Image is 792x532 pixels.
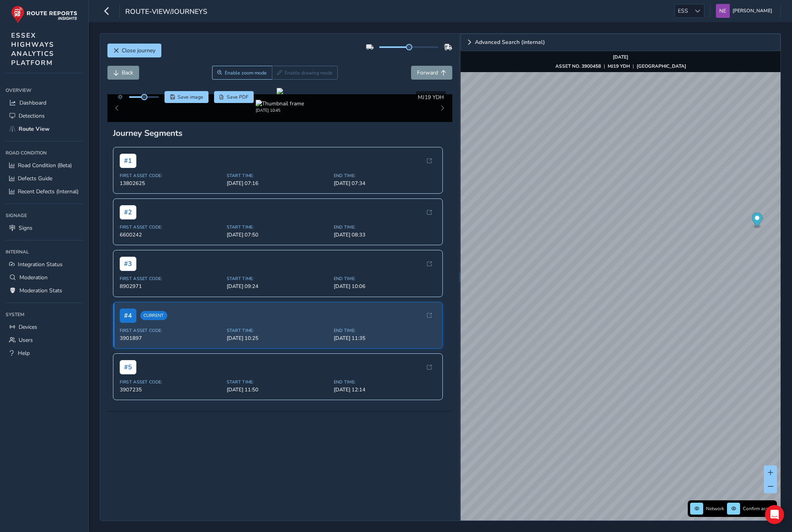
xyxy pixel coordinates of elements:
[122,69,133,76] span: Back
[417,69,438,76] span: Forward
[19,224,33,232] span: Signs
[6,210,83,221] div: Signage
[18,162,72,169] span: Road Condition (Beta)
[256,107,304,113] div: [DATE] 10:45
[6,309,83,320] div: System
[6,334,83,347] a: Users
[19,274,48,281] span: Moderation
[334,173,436,179] span: End Time:
[256,100,304,107] img: Thumbnail frame
[6,284,83,297] a: Moderation Stats
[6,246,83,258] div: Internal
[706,505,724,512] span: Network
[227,335,329,342] span: [DATE] 10:25
[107,66,139,80] button: Back
[120,180,222,187] span: 13802625
[19,323,37,331] span: Devices
[334,283,436,290] span: [DATE] 10:06
[6,271,83,284] a: Moderation
[334,180,436,187] span: [DATE] 07:34
[120,328,222,334] span: First Asset Code:
[6,172,83,185] a: Defects Guide
[555,63,686,69] div: | |
[334,224,436,230] span: End Time:
[475,40,545,45] span: Advanced Search (internal)
[122,47,155,54] span: Close journey
[227,224,329,230] span: Start Time:
[765,505,784,524] div: Open Intercom Messenger
[6,347,83,360] a: Help
[227,386,329,393] span: [DATE] 11:50
[6,159,83,172] a: Road Condition (Beta)
[19,287,62,294] span: Moderation Stats
[716,4,775,18] button: [PERSON_NAME]
[120,257,136,271] span: # 3
[6,221,83,235] a: Signs
[120,386,222,393] span: 3907235
[334,379,436,385] span: End Time:
[214,91,254,103] button: PDF
[613,54,628,60] strong: [DATE]
[120,224,222,230] span: First Asset Code:
[6,109,83,122] a: Detections
[227,180,329,187] span: [DATE] 07:16
[334,231,436,238] span: [DATE] 08:33
[227,231,329,238] span: [DATE] 07:50
[113,128,447,139] div: Journey Segments
[411,66,452,80] button: Forward
[140,311,167,320] span: Current
[120,283,222,290] span: 8902971
[6,320,83,334] a: Devices
[418,93,444,101] span: MJ19 YDH
[227,173,329,179] span: Start Time:
[11,6,77,23] img: rr logo
[19,336,33,344] span: Users
[227,283,329,290] span: [DATE] 09:24
[120,154,136,168] span: # 1
[675,4,691,17] span: ESS
[461,34,781,51] a: Expand
[6,96,83,109] a: Dashboard
[637,63,686,69] strong: [GEOGRAPHIC_DATA]
[120,309,136,323] span: # 4
[334,335,436,342] span: [DATE] 11:35
[227,276,329,282] span: Start Time:
[107,44,161,57] button: Close journey
[225,70,267,76] span: Enable zoom mode
[120,379,222,385] span: First Asset Code:
[6,185,83,198] a: Recent Defects (Internal)
[120,276,222,282] span: First Asset Code:
[334,328,436,334] span: End Time:
[18,261,63,268] span: Integration Status
[120,335,222,342] span: 3901897
[178,94,203,100] span: Save image
[6,147,83,159] div: Road Condition
[212,66,272,80] button: Zoom
[334,276,436,282] span: End Time:
[18,349,30,357] span: Help
[165,91,209,103] button: Save
[120,173,222,179] span: First Asset Code:
[716,4,730,18] img: diamond-layout
[608,63,630,69] strong: MJ19 YDH
[19,99,46,107] span: Dashboard
[227,94,249,100] span: Save PDF
[18,175,52,182] span: Defects Guide
[227,379,329,385] span: Start Time:
[227,328,329,334] span: Start Time:
[19,125,50,133] span: Route View
[120,205,136,219] span: # 2
[6,84,83,96] div: Overview
[120,360,136,374] span: # 5
[125,7,207,18] span: route-view/journeys
[6,122,83,135] a: Route View
[334,386,436,393] span: [DATE] 12:14
[120,231,222,238] span: 6600242
[18,188,78,195] span: Recent Defects (Internal)
[752,213,763,229] div: Map marker
[19,112,45,120] span: Detections
[743,505,775,512] span: Confirm assets
[733,4,772,18] span: [PERSON_NAME]
[6,258,83,271] a: Integration Status
[11,31,54,67] span: ESSEX HIGHWAYS ANALYTICS PLATFORM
